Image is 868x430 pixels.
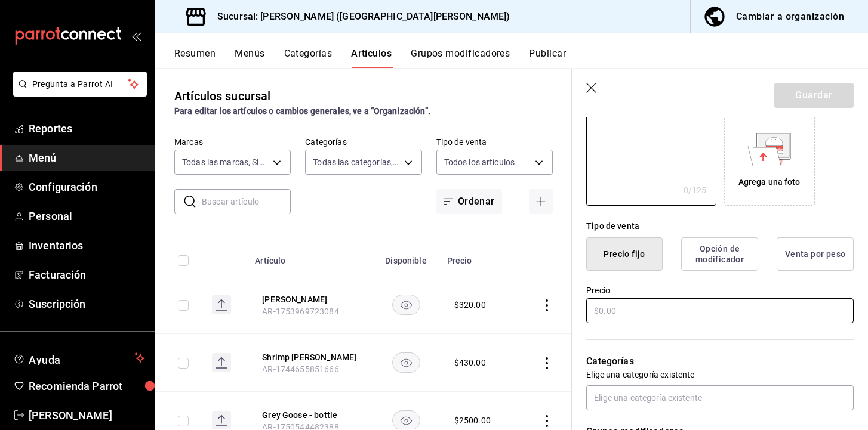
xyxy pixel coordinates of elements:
[235,48,264,68] button: Menús
[411,48,510,68] button: Grupos modificadores
[529,48,566,68] button: Publicar
[684,184,707,196] div: 0 /125
[29,208,145,224] span: Personal
[541,415,553,427] button: actions
[262,364,338,374] span: AR-1744655851666
[8,86,147,99] a: Pregunta a Parrot AI
[541,357,553,369] button: actions
[29,351,130,365] span: Ayuda
[174,87,270,105] div: Artículos sucursal
[29,120,145,137] span: Reportes
[586,354,854,369] p: Categorías
[262,307,338,316] span: AR-1753969723084
[454,357,486,369] div: $ 430.00
[29,267,145,283] span: Facturación
[454,299,486,311] div: $ 320.00
[305,138,421,146] label: Categorías
[736,8,844,25] div: Cambiar a organización
[262,351,358,363] button: edit-product-location
[131,31,141,41] button: open_drawer_menu
[392,352,420,373] button: availability-product
[586,237,663,271] button: Precio fijo
[174,48,216,68] button: Resumen
[777,237,854,271] button: Venta por peso
[444,156,515,168] span: Todos los artículos
[29,150,145,166] span: Menú
[32,78,128,91] span: Pregunta a Parrot AI
[727,118,812,203] div: Agrega una foto
[248,238,372,276] th: Artículo
[13,72,147,97] button: Pregunta a Parrot AI
[436,138,553,146] label: Tipo de venta
[208,10,510,24] h3: Sucursal: [PERSON_NAME] ([GEOGRAPHIC_DATA][PERSON_NAME])
[586,385,854,410] input: Elige una categoría existente
[174,48,868,68] div: navigation tabs
[29,296,145,312] span: Suscripción
[738,176,801,188] div: Agrega una foto
[372,238,439,276] th: Disponible
[586,369,854,380] p: Elige una categoría existente
[174,138,291,146] label: Marcas
[440,238,518,276] th: Precio
[284,48,333,68] button: Categorías
[541,299,553,311] button: actions
[262,293,358,305] button: edit-product-location
[29,179,145,195] span: Configuración
[29,378,145,394] span: Recomienda Parrot
[29,407,145,423] span: [PERSON_NAME]
[454,414,491,426] div: $ 2500.00
[586,286,854,295] label: Precio
[681,237,758,271] button: Opción de modificador
[436,189,502,214] button: Ordenar
[182,156,269,168] span: Todas las marcas, Sin marca
[262,409,358,421] button: edit-product-location
[392,295,420,315] button: availability-product
[586,220,854,233] div: Tipo de venta
[351,48,392,68] button: Artículos
[586,298,854,323] input: $0.00
[174,106,430,116] strong: Para editar los artículos o cambios generales, ve a “Organización”.
[313,156,399,168] span: Todas las categorías, Sin categoría
[29,237,145,253] span: Inventarios
[202,190,291,214] input: Buscar artículo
